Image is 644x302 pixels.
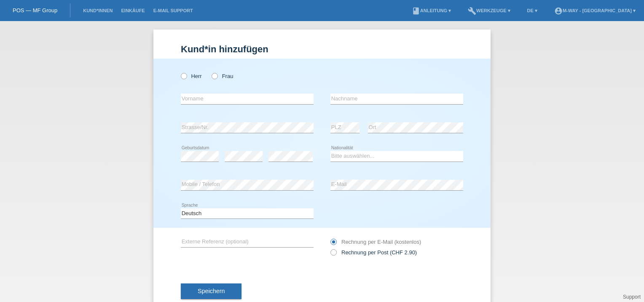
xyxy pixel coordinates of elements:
[212,73,233,79] label: Frau
[330,249,417,256] label: Rechnung per Post (CHF 2.90)
[330,239,421,245] label: Rechnung per E-Mail (kostenlos)
[554,7,563,15] i: account_circle
[181,44,463,54] h1: Kund*in hinzufügen
[149,8,197,13] a: E-Mail Support
[13,7,57,13] a: POS — MF Group
[468,7,476,15] i: build
[412,7,420,15] i: book
[550,8,640,13] a: account_circlem-way - [GEOGRAPHIC_DATA] ▾
[117,8,149,13] a: Einkäufe
[464,8,515,13] a: buildWerkzeuge ▾
[198,288,225,294] span: Speichern
[330,239,336,249] input: Rechnung per E-Mail (kostenlos)
[330,249,336,260] input: Rechnung per Post (CHF 2.90)
[79,8,117,13] a: Kund*innen
[408,8,455,13] a: bookAnleitung ▾
[181,73,186,78] input: Herr
[181,283,241,299] button: Speichern
[181,73,202,79] label: Herr
[523,8,542,13] a: DE ▾
[623,294,641,300] a: Support
[212,73,217,78] input: Frau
